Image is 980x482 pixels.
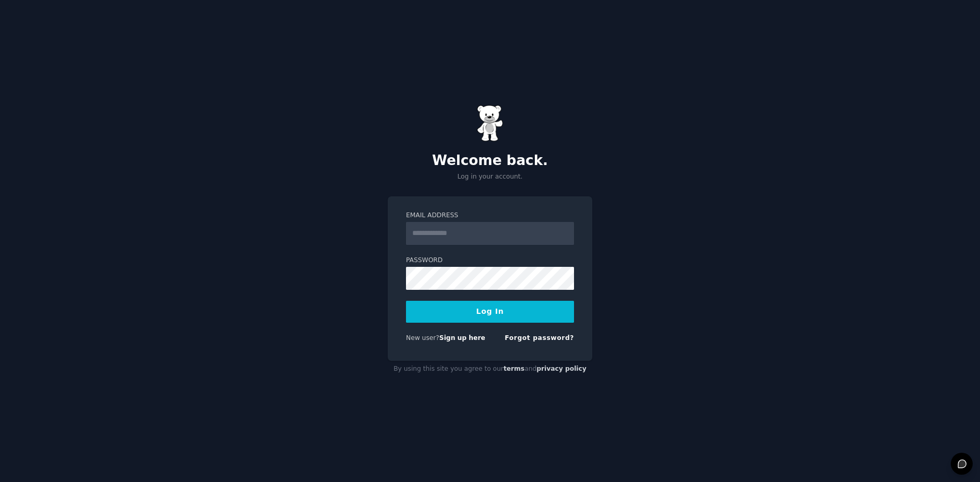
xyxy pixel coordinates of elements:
a: Forgot password? [505,334,574,342]
span: New user? [406,334,439,342]
label: Password [406,256,574,265]
label: Email Address [406,211,574,220]
a: privacy policy [536,365,587,372]
div: By using this site you agree to our and [388,361,592,378]
p: Log in your account. [388,172,592,182]
img: Gummy Bear [477,105,503,142]
h2: Welcome back. [388,152,592,169]
a: Sign up here [439,334,485,342]
a: terms [504,365,524,372]
button: Log In [406,301,574,323]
